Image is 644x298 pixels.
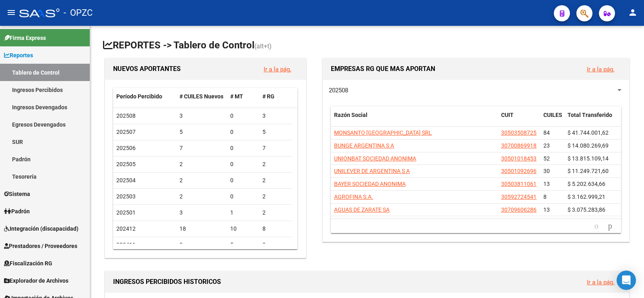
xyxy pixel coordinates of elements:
[180,224,224,233] div: 18
[230,93,243,100] span: # MT
[262,224,288,233] div: 8
[543,155,550,162] span: 52
[543,194,547,200] span: 8
[4,190,30,198] span: Sistema
[180,240,224,250] div: 8
[176,88,227,105] datatable-header-cell: # CUILES Nuevos
[180,192,224,201] div: 2
[543,112,562,118] span: CUILES
[587,279,615,286] a: Ir a la pág.
[501,194,537,200] span: 30592724541
[587,66,615,73] a: Ir a la pág.
[4,33,46,42] span: Firma Express
[230,160,256,169] div: 0
[180,176,224,185] div: 2
[334,142,394,149] span: BUNGE ARGENTINA S A
[116,193,136,200] span: 202503
[605,222,616,231] a: go to next page
[116,242,136,248] span: 202411
[334,112,367,118] span: Razón Social
[262,93,275,100] span: # RG
[230,192,256,201] div: 0
[498,106,540,133] datatable-header-cell: CUIT
[4,224,78,233] span: Integración (discapacidad)
[262,160,288,169] div: 2
[230,176,256,185] div: 0
[543,168,550,174] span: 30
[501,142,537,149] span: 30700869918
[568,155,609,162] span: $ 13.815.109,14
[334,194,373,200] span: AGROFINA S.A.
[262,176,288,185] div: 2
[230,208,256,217] div: 1
[262,240,288,250] div: 3
[334,206,390,213] span: AGUAS DE ZARATE SA
[230,127,256,137] div: 0
[4,207,30,216] span: Padrón
[227,88,259,105] datatable-header-cell: # MT
[230,224,256,233] div: 10
[331,106,498,133] datatable-header-cell: Razón Social
[568,129,609,136] span: $ 41.744.001,62
[580,275,621,290] button: Ir a la pág.
[180,127,224,137] div: 5
[116,145,136,151] span: 202506
[116,113,136,119] span: 202508
[262,127,288,137] div: 5
[501,112,514,118] span: CUIT
[180,144,224,153] div: 7
[180,111,224,121] div: 3
[103,39,631,53] h1: REPORTES -> Tablero de Control
[259,88,291,105] datatable-header-cell: # RG
[116,177,136,183] span: 202504
[257,62,298,77] button: Ir a la pág.
[334,168,410,174] span: UNILEVER DE ARGENTINA S A
[230,240,256,250] div: 5
[262,144,288,153] div: 7
[329,87,348,94] span: 202508
[501,129,537,136] span: 30503508725
[230,144,256,153] div: 0
[543,142,550,149] span: 23
[4,259,52,268] span: Fiscalización RG
[230,111,256,121] div: 0
[262,111,288,121] div: 3
[262,208,288,217] div: 2
[331,65,435,73] span: EMPRESAS RG QUE MAS APORTAN
[501,206,537,213] span: 30709606286
[334,155,416,162] span: UNIONBAT SOCIEDAD ANONIMA
[568,142,609,149] span: $ 14.080.269,69
[568,181,605,187] span: $ 5.202.634,66
[568,194,605,200] span: $ 3.162.999,21
[116,161,136,167] span: 202505
[180,93,223,100] span: # CUILES Nuevos
[113,88,176,105] datatable-header-cell: Período Percibido
[564,106,621,133] datatable-header-cell: Total Transferido
[64,4,93,22] span: - OPZC
[6,8,16,17] mat-icon: menu
[4,51,33,60] span: Reportes
[116,209,136,216] span: 202501
[540,106,564,133] datatable-header-cell: CUILES
[568,112,612,118] span: Total Transferido
[501,181,537,187] span: 30503811061
[180,208,224,217] div: 3
[262,192,288,201] div: 2
[264,66,291,73] a: Ir a la pág.
[617,271,636,290] div: Open Intercom Messenger
[113,278,221,285] span: INGRESOS PERCIBIDOS HISTORICOS
[580,62,621,77] button: Ir a la pág.
[254,42,272,50] span: (alt+t)
[334,129,432,136] span: MONSANTO [GEOGRAPHIC_DATA] SRL
[501,168,537,174] span: 30501092696
[116,93,162,100] span: Período Percibido
[568,168,609,174] span: $ 11.249.721,60
[568,206,605,213] span: $ 3.075.283,86
[543,206,550,213] span: 13
[543,181,550,187] span: 13
[116,225,136,232] span: 202412
[113,65,181,73] span: NUEVOS APORTANTES
[4,242,77,250] span: Prestadores / Proveedores
[4,276,68,285] span: Explorador de Archivos
[543,129,550,136] span: 84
